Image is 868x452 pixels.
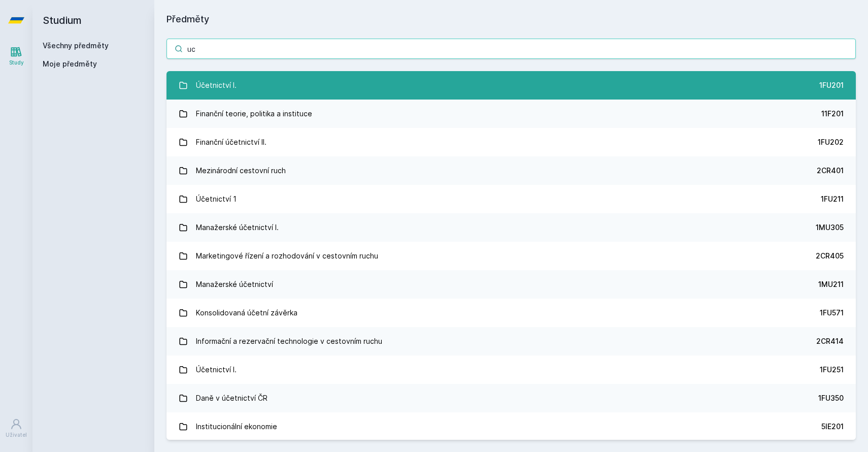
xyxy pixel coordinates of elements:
[196,246,378,266] div: Marketingové řízení a rozhodování v cestovním ruchu
[821,194,844,204] div: 1FU211
[166,39,856,59] input: Název nebo ident předmětu…
[166,71,856,100] a: Účetnictví I. 1FU201
[43,59,97,69] span: Moje předměty
[196,303,297,323] div: Konsolidovaná účetní závěrka
[166,327,856,356] a: Informační a rezervační technologie v cestovním ruchu 2CR414
[166,299,856,327] a: Konsolidovaná účetní závěrka 1FU571
[819,80,844,90] div: 1FU201
[818,393,844,403] div: 1FU350
[196,217,279,238] div: Manažerské účetnictví I.
[821,109,844,119] div: 11F201
[166,185,856,213] a: Účetnictví 1 1FU211
[166,156,856,185] a: Mezinárodní cestovní ruch 2CR401
[818,279,844,289] div: 1MU211
[196,388,268,408] div: Daně v účetnictví ČR
[818,137,844,147] div: 1FU202
[166,12,856,26] h1: Předměty
[166,100,856,128] a: Finanční teorie, politika a instituce 11F201
[166,412,856,441] a: Institucionální ekonomie 5IE201
[816,336,844,346] div: 2CR414
[196,331,382,351] div: Informační a rezervační technologie v cestovním ruchu
[196,160,286,181] div: Mezinárodní cestovní ruch
[196,75,237,95] div: Účetnictví I.
[9,59,24,67] div: Study
[196,189,237,209] div: Účetnictví 1
[166,213,856,242] a: Manažerské účetnictví I. 1MU305
[166,128,856,156] a: Finanční účetnictví II. 1FU202
[820,365,844,375] div: 1FU251
[816,222,844,233] div: 1MU305
[820,308,844,318] div: 1FU571
[166,270,856,299] a: Manažerské účetnictví 1MU211
[196,132,266,152] div: Finanční účetnictví II.
[6,431,27,439] div: Uživatel
[816,251,844,261] div: 2CR405
[196,104,312,124] div: Finanční teorie, politika a instituce
[817,166,844,176] div: 2CR401
[2,413,30,444] a: Uživatel
[166,356,856,384] a: Účetnictví I. 1FU251
[166,242,856,270] a: Marketingové řízení a rozhodování v cestovním ruchu 2CR405
[196,360,237,380] div: Účetnictví I.
[821,422,844,432] div: 5IE201
[43,41,109,50] a: Všechny předměty
[196,274,273,295] div: Manažerské účetnictví
[196,416,277,437] div: Institucionální ekonomie
[2,41,30,72] a: Study
[166,384,856,412] a: Daně v účetnictví ČR 1FU350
